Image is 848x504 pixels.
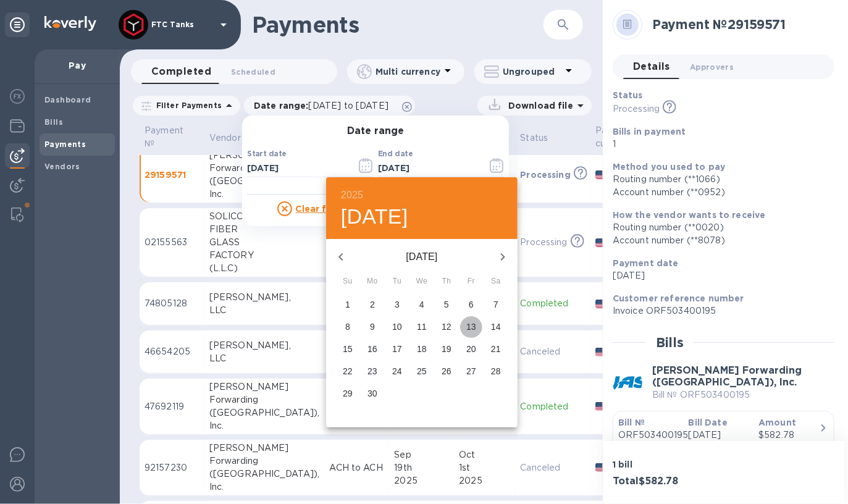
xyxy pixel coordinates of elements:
[337,361,359,383] button: 22
[435,338,458,361] button: 19
[411,361,433,383] button: 25
[411,338,433,361] button: 18
[337,383,359,405] button: 29
[460,316,482,338] button: 13
[417,365,427,377] p: 25
[485,294,507,316] button: 7
[469,298,474,311] p: 6
[419,298,424,311] p: 4
[386,275,408,288] span: Tu
[386,361,408,383] button: 24
[337,316,359,338] button: 8
[343,387,353,400] p: 29
[370,298,375,311] p: 2
[343,365,353,377] p: 22
[361,316,384,338] button: 9
[367,365,377,377] p: 23
[466,321,476,333] p: 13
[460,294,482,316] button: 6
[460,361,482,383] button: 27
[337,294,359,316] button: 1
[356,250,488,264] p: [DATE]
[435,361,458,383] button: 26
[392,321,402,333] p: 10
[493,298,498,311] p: 7
[386,338,408,361] button: 17
[435,316,458,338] button: 12
[361,361,384,383] button: 23
[466,365,476,377] p: 27
[341,187,363,204] button: 2025
[491,343,501,355] p: 21
[444,298,449,311] p: 5
[442,365,451,377] p: 26
[417,321,427,333] p: 11
[345,298,350,311] p: 1
[386,294,408,316] button: 3
[485,361,507,383] button: 28
[361,383,384,405] button: 30
[361,294,384,316] button: 2
[485,338,507,361] button: 21
[386,316,408,338] button: 10
[337,275,359,288] span: Su
[485,275,507,288] span: Sa
[485,316,507,338] button: 14
[367,343,377,355] p: 16
[460,338,482,361] button: 20
[491,321,501,333] p: 14
[435,275,458,288] span: Th
[442,343,451,355] p: 19
[343,343,353,355] p: 15
[411,316,433,338] button: 11
[491,365,501,377] p: 28
[435,294,458,316] button: 5
[367,387,377,400] p: 30
[411,275,433,288] span: We
[361,338,384,361] button: 16
[341,204,408,230] button: [DATE]
[392,343,402,355] p: 17
[442,321,451,333] p: 12
[370,321,375,333] p: 9
[395,298,400,311] p: 3
[417,343,427,355] p: 18
[466,343,476,355] p: 20
[345,321,350,333] p: 8
[411,294,433,316] button: 4
[460,275,482,288] span: Fr
[361,275,384,288] span: Mo
[392,365,402,377] p: 24
[337,338,359,361] button: 15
